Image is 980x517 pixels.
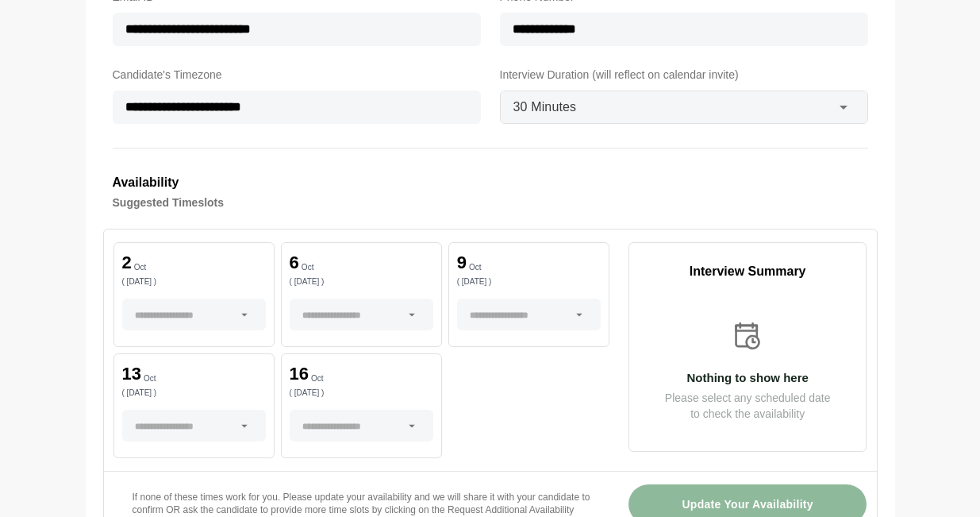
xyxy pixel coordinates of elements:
p: Nothing to show here [629,372,867,384]
span: 30 Minutes [513,97,577,118]
p: 13 [122,365,141,383]
p: ( [DATE] ) [290,278,433,286]
p: Oct [144,375,156,383]
p: 2 [122,254,132,272]
h3: Availability [113,172,868,193]
label: Candidate's Timezone [113,65,481,84]
p: ( [DATE] ) [122,278,266,286]
p: Please select any scheduled date to check the availability [629,390,867,422]
p: 16 [290,365,309,383]
p: Oct [469,264,482,272]
p: Interview Summary [629,262,867,281]
p: 6 [290,254,299,272]
p: ( [DATE] ) [122,389,266,397]
label: Interview Duration (will reflect on calendar invite) [500,65,868,84]
p: ( [DATE] ) [457,278,601,286]
p: 9 [457,254,467,272]
p: Oct [134,264,147,272]
p: Oct [302,264,314,272]
p: Oct [311,375,324,383]
img: calender [731,319,764,353]
p: ( [DATE] ) [290,389,433,397]
h4: Suggested Timeslots [113,193,868,212]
